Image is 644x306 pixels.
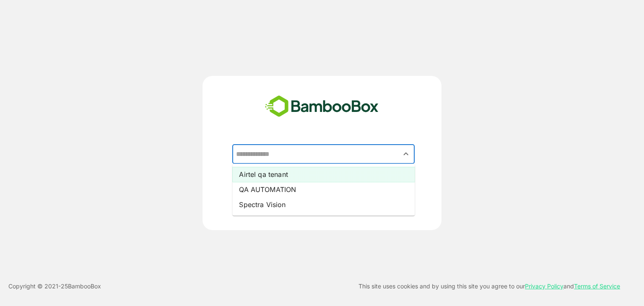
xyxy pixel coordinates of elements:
[400,148,412,160] button: Close
[232,197,415,212] li: Spectra Vision
[260,93,383,120] img: bamboobox
[232,167,415,182] li: Airtel qa tenant
[525,283,563,290] a: Privacy Policy
[358,281,620,291] p: This site uses cookies and by using this site you agree to our and
[574,283,620,290] a: Terms of Service
[232,182,415,197] li: QA AUTOMATION
[8,281,101,291] p: Copyright © 2021- 25 BambooBox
